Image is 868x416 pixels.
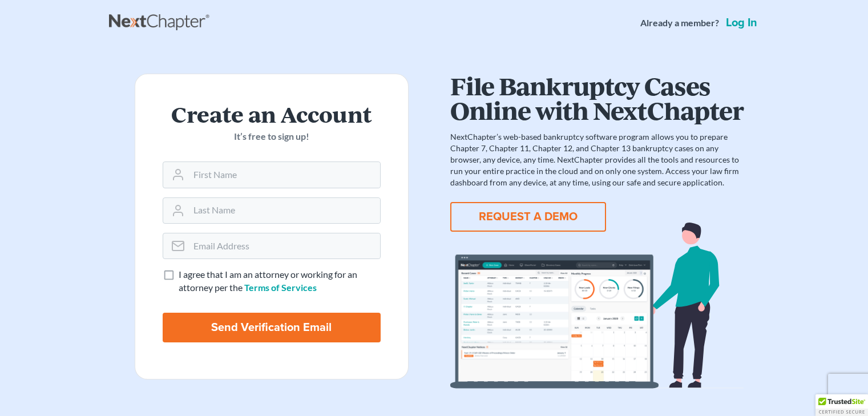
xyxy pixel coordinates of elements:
a: Log in [724,17,760,29]
div: TrustedSite Certified [815,394,868,416]
h1: File Bankruptcy Cases Online with NextChapter [450,74,744,122]
input: First Name [189,162,380,187]
img: dashboard-867a026336fddd4d87f0941869007d5e2a59e2bc3a7d80a2916e9f42c0117099.svg [450,223,744,389]
span: I agree that I am an attorney or working for an attorney per the [179,269,357,293]
input: Send Verification Email [163,313,381,342]
a: Terms of Services [244,282,317,293]
h2: Create an Account [163,102,381,126]
input: Email Address [189,233,380,259]
strong: Already a member? [640,17,719,30]
p: It’s free to sign up! [163,130,381,143]
button: REQUEST A DEMO [450,202,606,232]
input: Last Name [189,198,380,223]
p: NextChapter’s web-based bankruptcy software program allows you to prepare Chapter 7, Chapter 11, ... [450,131,744,188]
